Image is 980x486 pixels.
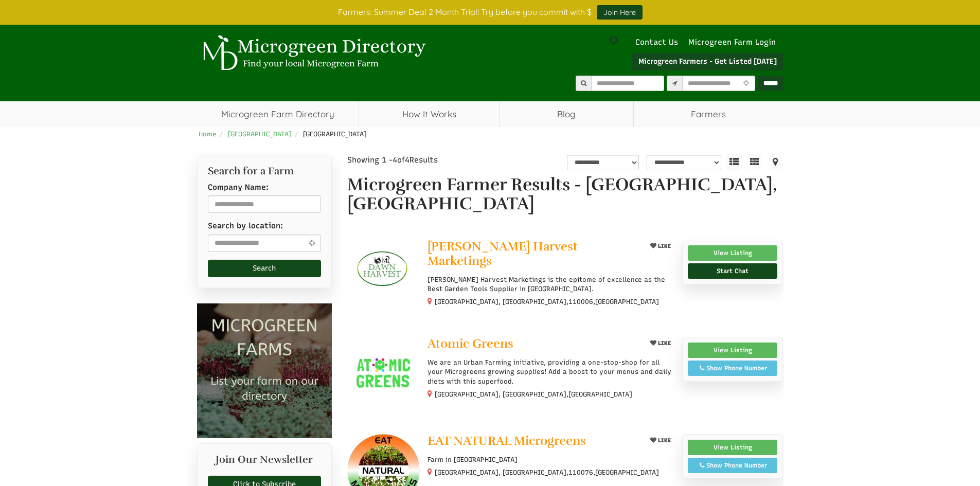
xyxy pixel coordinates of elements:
[647,337,674,350] button: LIKE
[688,38,781,47] a: Microgreen Farm Login
[427,239,578,268] span: [PERSON_NAME] Harvest Marketings
[347,240,420,312] img: Dawn Harvest Marketings
[347,337,420,409] img: Atomic Greens
[568,297,593,307] span: 110006
[208,260,322,277] button: Search
[405,155,409,165] span: 4
[427,240,638,269] a: [PERSON_NAME] Harvest Marketings
[688,440,778,455] a: View Listing
[197,35,429,71] img: Microgreen Directory
[197,303,332,439] img: Microgreen Farms list your microgreen farm today
[199,130,217,138] a: Home
[688,263,778,279] a: Start Chat
[568,468,593,477] span: 110076
[427,337,638,353] a: Atomic Greens
[647,434,674,447] button: LIKE
[647,155,721,170] select: sortbox-1
[741,80,752,87] i: Use Current Location
[632,53,783,70] a: Microgreen Farmers - Get Listed [DATE]
[688,245,778,261] a: View Listing
[568,390,632,399] span: [GEOGRAPHIC_DATA]
[427,455,674,464] p: Farm in [GEOGRAPHIC_DATA]
[656,437,671,444] span: LIKE
[435,298,659,305] small: [GEOGRAPHIC_DATA], [GEOGRAPHIC_DATA], ,
[427,358,674,386] p: We are an Urban Farming initiative, providing a one-stop-shop for all your Microgreens growing su...
[567,155,639,170] select: overall_rating_filter-1
[189,5,791,20] div: Farmers: Summer Deal 2 Month Trial! Try before you commit with $
[427,336,513,351] span: Atomic Greens
[208,166,322,177] h2: Search for a Farm
[427,275,674,294] p: [PERSON_NAME] Harvest Marketings is the epitome of excellence as the Best Garden Tools Supplier i...
[595,468,659,477] span: [GEOGRAPHIC_DATA]
[208,454,322,471] h2: Join Our Newsletter
[656,340,671,347] span: LIKE
[693,364,772,373] div: Show Phone Number
[634,101,783,127] span: Farmers
[435,390,632,398] small: [GEOGRAPHIC_DATA], [GEOGRAPHIC_DATA],
[197,101,359,127] a: Microgreen Farm Directory
[647,240,674,253] button: LIKE
[435,469,659,476] small: [GEOGRAPHIC_DATA], [GEOGRAPHIC_DATA], ,
[427,434,638,450] a: EAT NATURAL Microgreens
[500,101,633,127] a: Blog
[208,182,269,193] label: Company Name:
[303,130,367,138] span: [GEOGRAPHIC_DATA]
[693,461,772,470] div: Show Phone Number
[427,433,586,448] span: EAT NATURAL Microgreens
[347,155,492,166] div: Showing 1 - of Results
[359,101,500,127] a: How It Works
[347,175,783,214] h1: Microgreen Farmer Results - [GEOGRAPHIC_DATA], [GEOGRAPHIC_DATA]
[228,130,292,138] a: [GEOGRAPHIC_DATA]
[208,221,283,231] label: Search by location:
[595,297,659,307] span: [GEOGRAPHIC_DATA]
[597,5,643,20] a: Join Here
[306,239,317,247] i: Use Current Location
[688,343,778,358] a: View Listing
[630,38,683,47] a: Contact Us
[656,243,671,249] span: LIKE
[393,155,397,165] span: 4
